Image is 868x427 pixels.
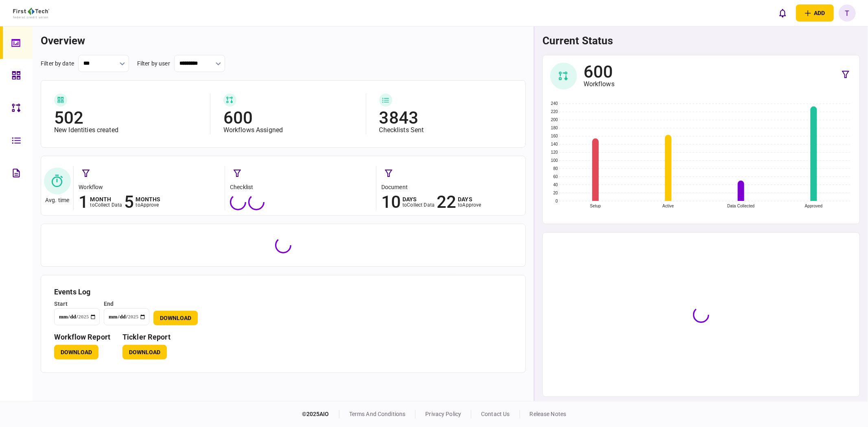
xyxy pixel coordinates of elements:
div: days [458,196,481,202]
text: 60 [553,174,558,179]
div: to [90,202,122,208]
div: document [381,183,523,192]
text: 20 [553,191,558,195]
text: 100 [551,158,558,163]
div: to [402,202,435,208]
div: end [104,300,149,308]
div: to [458,202,481,208]
div: to [136,202,160,208]
text: Approved [805,204,822,208]
div: Workflows Assigned [223,126,356,134]
div: New Identities created [54,126,201,134]
text: 180 [551,126,558,130]
text: 0 [555,199,558,203]
button: Download [122,345,167,359]
a: terms and conditions [349,411,406,417]
div: Checklists Sent [379,126,512,134]
div: months [136,196,160,202]
div: 3843 [379,110,512,126]
div: Avg. time [45,197,69,204]
a: release notes [530,411,566,417]
div: 600 [223,110,356,126]
div: 10 [381,194,401,210]
button: open adding identity options [796,4,834,22]
text: 120 [551,150,558,155]
text: Active [662,204,674,208]
div: filter by user [137,59,170,68]
div: filter by date [41,59,74,68]
div: 502 [54,110,201,126]
button: T [839,4,856,22]
text: Data Collected [727,204,754,208]
div: © 2025 AIO [302,410,339,418]
span: collect data [95,202,122,208]
h3: Events Log [54,288,512,296]
text: 140 [551,142,558,146]
button: Download [153,311,198,325]
div: month [90,196,122,202]
div: checklist [230,183,372,192]
a: contact us [481,411,509,417]
button: open notifications list [774,4,791,22]
h3: workflow report [54,333,110,341]
div: 1 [79,194,88,210]
text: 220 [551,109,558,114]
div: 5 [124,194,134,210]
text: 200 [551,118,558,122]
a: privacy policy [425,411,461,417]
h1: current status [542,35,860,47]
h3: Tickler Report [122,333,171,341]
img: client company logo [13,8,49,18]
text: 40 [553,183,558,187]
div: 22 [437,194,456,210]
span: approve [140,202,159,208]
div: start [54,300,100,308]
text: 160 [551,134,558,138]
div: Workflows [584,80,614,88]
div: days [402,196,435,202]
span: approve [463,202,481,208]
text: 80 [553,166,558,171]
h1: overview [41,35,526,47]
div: workflow [79,183,221,192]
span: collect data [407,202,435,208]
text: Setup [590,204,601,208]
button: Download [54,345,98,359]
text: 240 [551,101,558,106]
div: 600 [584,64,614,80]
